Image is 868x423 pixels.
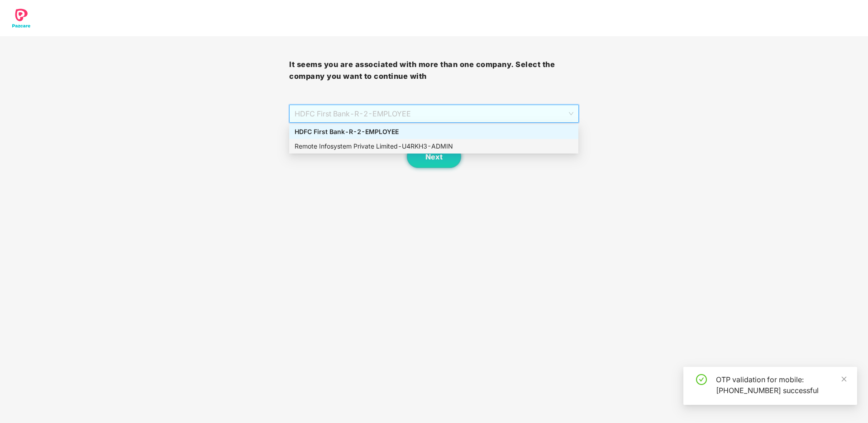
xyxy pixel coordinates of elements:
span: HDFC First Bank - R-2 - EMPLOYEE [295,105,573,122]
div: OTP validation for mobile: [PHONE_NUMBER] successful [716,374,846,396]
div: HDFC First Bank - R-2 - EMPLOYEE [295,127,573,137]
span: Next [425,153,443,161]
h3: It seems you are associated with more than one company. Select the company you want to continue with [289,59,578,82]
div: Remote Infosystem Private Limited - U4RKH3 - ADMIN [295,141,573,151]
button: Next [407,145,461,168]
span: close [841,376,847,382]
span: check-circle [696,374,707,385]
